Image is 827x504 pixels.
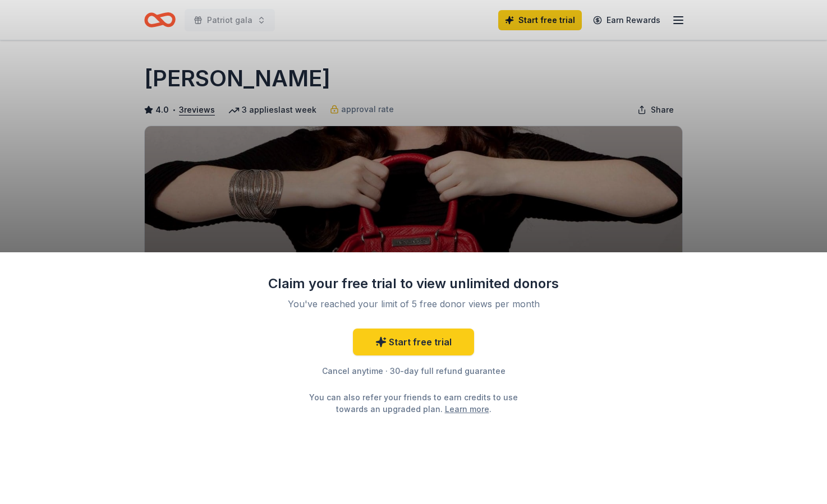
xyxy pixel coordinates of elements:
a: Learn more [445,403,489,415]
div: You can also refer your friends to earn credits to use towards an upgraded plan. . [299,391,528,415]
div: You've reached your limit of 5 free donor views per month [281,297,546,311]
div: Claim your free trial to view unlimited donors [268,275,559,293]
a: Start free trial [353,329,474,355]
div: Cancel anytime · 30-day full refund guarantee [268,364,559,378]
